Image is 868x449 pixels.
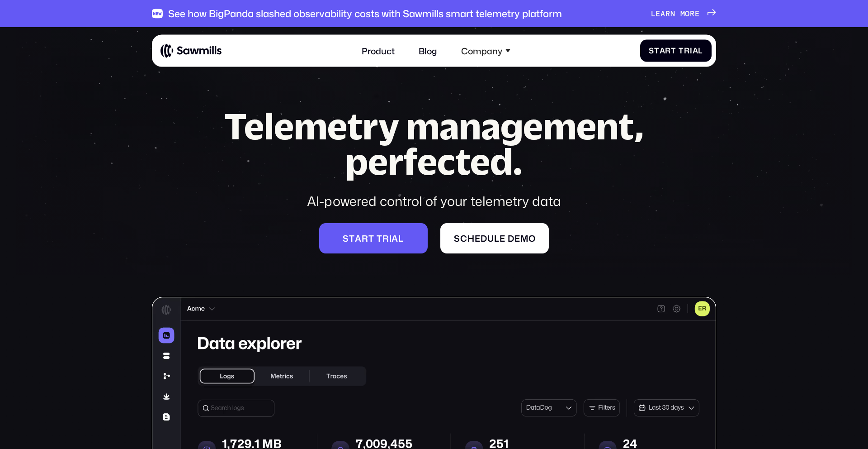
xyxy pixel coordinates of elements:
[665,46,671,55] span: r
[660,46,665,55] span: a
[377,233,382,244] span: t
[508,233,514,244] span: d
[475,233,481,244] span: e
[349,233,355,244] span: t
[389,233,392,244] span: i
[698,46,703,55] span: l
[651,9,716,18] a: Learnmore
[671,46,676,55] span: t
[528,233,536,244] span: o
[665,9,670,18] span: r
[684,46,690,55] span: r
[494,233,500,244] span: l
[481,233,487,244] span: d
[680,9,685,18] span: m
[454,233,460,244] span: S
[382,233,389,244] span: r
[168,8,562,19] div: See how BigPanda slashed observability costs with Sawmills smart telemetry platform
[514,233,520,244] span: e
[203,192,665,210] div: AI-powered control of your telemetry data
[660,9,665,18] span: a
[520,233,528,244] span: m
[679,46,684,55] span: T
[203,109,665,179] h1: Telemetry management, perfected.
[355,39,401,62] a: Product
[670,9,675,18] span: n
[695,9,700,18] span: e
[693,46,698,55] span: a
[392,233,398,244] span: a
[398,233,404,244] span: l
[649,46,654,55] span: S
[656,9,660,18] span: e
[690,9,695,18] span: r
[467,233,475,244] span: h
[440,223,549,253] a: Scheduledemo
[319,223,428,253] a: Starttrial
[685,9,690,18] span: o
[343,233,349,244] span: S
[362,233,368,244] span: r
[487,233,494,244] span: u
[412,39,444,62] a: Blog
[651,9,656,18] span: L
[640,39,712,62] a: StartTrial
[461,45,502,56] div: Company
[654,46,660,55] span: t
[368,233,374,244] span: t
[355,233,362,244] span: a
[460,233,467,244] span: c
[500,233,505,244] span: e
[690,46,693,55] span: i
[454,39,517,62] div: Company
